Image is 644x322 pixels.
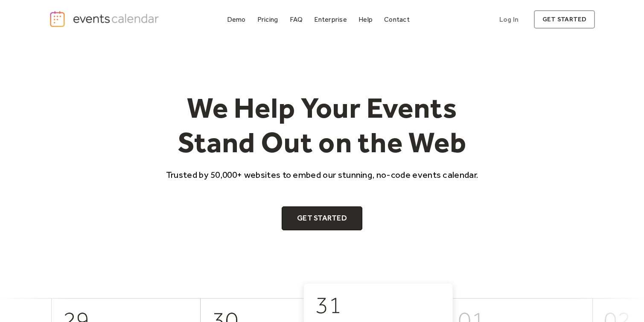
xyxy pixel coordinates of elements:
[381,14,413,25] a: Contact
[314,17,347,22] div: Enterprise
[257,17,278,22] div: Pricing
[158,168,486,181] p: Trusted by 50,000+ websites to embed our stunning, no-code events calendar.
[311,14,350,25] a: Enterprise
[254,14,282,25] a: Pricing
[384,17,410,22] div: Contact
[227,17,246,22] div: Demo
[358,17,373,22] div: Help
[286,14,306,25] a: FAQ
[158,90,486,160] h1: We Help Your Events Stand Out on the Web
[290,17,303,22] div: FAQ
[534,10,595,29] a: get started
[224,14,249,25] a: Demo
[282,206,362,230] a: Get Started
[491,10,527,29] a: Log In
[355,14,376,25] a: Help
